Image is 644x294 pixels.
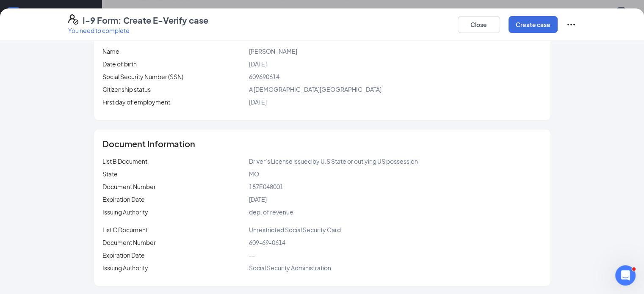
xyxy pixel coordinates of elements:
[249,73,279,80] span: 609690614
[458,16,500,33] button: Close
[102,226,148,234] span: List C Document
[102,85,151,93] span: Citizenship status
[102,157,147,165] span: List B Document
[249,157,417,165] span: Driver’s License issued by U.S State or outlying US possession
[102,170,118,178] span: State
[249,251,254,259] span: --
[102,73,183,80] span: Social Security Number (SSN)
[509,16,558,33] button: Create case
[102,183,156,190] span: Document Number
[249,208,293,216] span: dep. of revenue
[249,47,297,55] span: [PERSON_NAME]
[102,239,156,246] span: Document Number
[249,183,283,190] span: 187E048001
[249,239,285,246] span: 609-69-0614
[249,170,259,178] span: MO
[83,14,208,26] h4: I-9 Form: Create E-Verify case
[102,251,145,259] span: Expiration Date
[102,60,137,68] span: Date of birth
[102,195,145,203] span: Expiration Date
[249,98,266,106] span: [DATE]
[102,208,148,216] span: Issuing Authority
[68,14,78,25] svg: FormI9EVerifyIcon
[102,98,170,106] span: First day of employment
[249,85,381,93] span: A [DEMOGRAPHIC_DATA][GEOGRAPHIC_DATA]
[102,47,119,55] span: Name
[249,264,331,272] span: Social Security Administration
[615,265,636,286] iframe: Intercom live chat
[249,60,266,68] span: [DATE]
[102,264,148,272] span: Issuing Authority
[566,19,576,30] svg: Ellipses
[249,226,340,234] span: Unrestricted Social Security Card
[249,195,266,203] span: [DATE]
[68,26,208,35] p: You need to complete
[102,140,195,148] span: Document Information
